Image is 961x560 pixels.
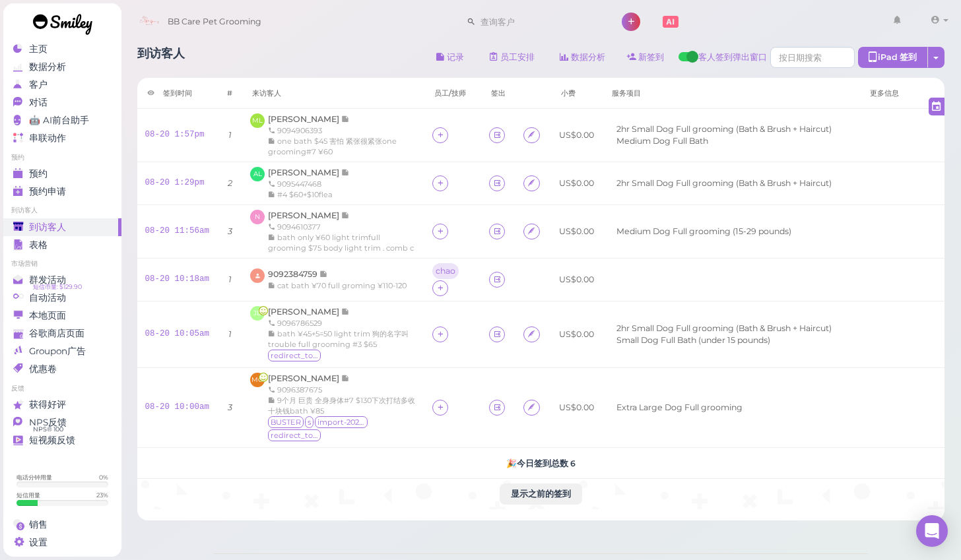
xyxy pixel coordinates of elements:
span: 预约 [29,168,48,179]
a: [PERSON_NAME] [268,114,350,124]
span: 记录 [341,210,350,220]
span: 谷歌商店页面 [29,328,84,339]
span: redirect_to_google [268,350,321,361]
a: 9092384759 [268,269,328,279]
div: 9096387675 [268,385,416,395]
li: 市场营销 [3,259,121,268]
td: US$0.00 [551,259,602,301]
a: 串联动作 [3,129,121,147]
div: 9094610377 [268,222,416,232]
span: redirect_to_google [268,429,321,441]
span: 客户 [29,79,48,90]
a: 数据分析 [3,58,121,76]
li: Medium Dog Full grooming (15-29 pounds) [613,226,795,237]
div: chao [436,266,455,276]
span: 主页 [29,44,48,55]
a: 群发活动 短信币量: $129.90 [3,271,121,289]
i: Agreement form [527,329,536,339]
td: US$0.00 [551,109,602,162]
h1: 到访客人 [137,47,185,71]
i: 1 [228,329,232,339]
i: 3 [228,402,232,412]
span: 设置 [29,537,48,548]
th: 来访客人 [242,78,424,109]
li: 2hr Small Dog Full grooming (Bath & Brush + Haircut) [613,177,835,189]
a: 客户 [3,76,121,94]
span: 对话 [29,97,48,108]
div: 9096786529 [268,318,416,328]
span: 自动活动 [29,292,66,303]
div: Open Intercom Messenger [916,515,948,547]
div: 23 % [96,491,108,499]
a: Groupon广告 [3,342,121,360]
td: US$0.00 [551,368,602,448]
li: Medium Dog Full Bath [613,135,712,147]
li: 反馈 [3,384,121,393]
a: 🤖 AI前台助手 [3,111,121,129]
a: 员工安排 [479,47,546,68]
a: 预约 [3,165,121,183]
th: 签出 [481,78,515,109]
span: 记录 [341,307,350,317]
span: 记录 [341,168,350,177]
a: 新签到 [616,47,675,68]
span: BB Care Pet Grooming [168,3,261,40]
span: one bath $45 害怕 紧张很紧张one grooming#7 ¥60 [268,137,397,156]
span: [PERSON_NAME] [268,307,341,317]
span: NPS® 100 [33,424,63,435]
span: 优惠卷 [29,363,57,375]
a: 本地页面 [3,307,121,325]
span: 本地页面 [29,310,66,321]
span: 串联动作 [29,133,66,144]
span: 客人签到弹出窗口 [698,51,767,71]
i: 1 [228,130,232,140]
li: 预约 [3,153,121,162]
span: import-2025-02-03 [315,416,368,428]
a: 设置 [3,534,121,551]
button: 记录 [425,47,475,68]
span: 短信币量: $129.90 [33,282,82,292]
li: 到访客人 [3,206,121,215]
a: 表格 [3,236,121,254]
span: 销售 [29,519,48,530]
td: US$0.00 [551,301,602,368]
button: 显示之前的签到 [500,483,582,505]
span: Groupon广告 [29,346,86,357]
i: Agreement form [527,130,536,140]
a: 08-20 11:56am [145,226,210,235]
a: 预约申请 [3,183,121,201]
th: 小费 [551,78,602,109]
span: [PERSON_NAME] [268,210,341,220]
div: # [227,88,232,98]
span: [PERSON_NAME] [268,168,341,177]
div: iPad 签到 [858,47,928,68]
span: 9092384759 [268,269,319,279]
a: 08-20 1:29pm [145,178,205,187]
span: 到访客人 [29,222,66,233]
h5: 🎉 今日签到总数 6 [145,458,937,468]
span: [PERSON_NAME] [268,373,341,383]
th: 更多信息 [860,78,944,109]
span: N [250,210,265,224]
td: US$0.00 [551,162,602,205]
div: 短信用量 [17,491,40,499]
span: 获得好评 [29,399,66,410]
span: JE [250,306,265,321]
span: [PERSON_NAME] [268,114,341,124]
a: 对话 [3,94,121,111]
a: NPS反馈 NPS® 100 [3,414,121,431]
span: 记录 [319,269,328,279]
a: 谷歌商店页面 [3,325,121,342]
div: 9095447468 [268,179,350,189]
a: 到访客人 [3,218,121,236]
i: Agreement form [527,402,536,412]
span: 群发活动 [29,274,66,286]
a: [PERSON_NAME] [268,373,350,383]
a: 获得好评 [3,396,121,414]
i: 2 [228,178,232,188]
span: 记录 [341,114,350,124]
li: 2hr Small Dog Full grooming (Bath & Brush + Haircut) [613,123,835,135]
div: 0 % [99,473,108,482]
span: MG [250,373,265,387]
span: cat bath ¥70 full groming ¥110-120 [277,281,407,290]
